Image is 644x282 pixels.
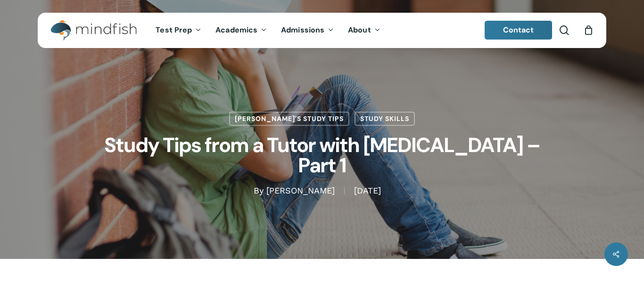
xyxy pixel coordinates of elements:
[149,26,208,34] a: Test Prep
[355,112,415,126] a: Study Skills
[485,21,553,40] a: Contact
[266,186,335,196] a: [PERSON_NAME]
[344,188,390,194] span: [DATE]
[149,13,387,48] nav: Main Menu
[208,26,274,34] a: Academics
[254,188,264,194] span: By
[156,25,192,35] span: Test Prep
[215,25,257,35] span: Academics
[274,26,341,34] a: Admissions
[341,26,388,34] a: About
[86,126,558,185] h1: Study Tips from a Tutor with [MEDICAL_DATA] – Part 1
[503,25,534,35] span: Contact
[229,112,349,126] a: [PERSON_NAME]'s Study Tips
[348,25,371,35] span: About
[281,25,324,35] span: Admissions
[38,13,606,48] header: Main Menu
